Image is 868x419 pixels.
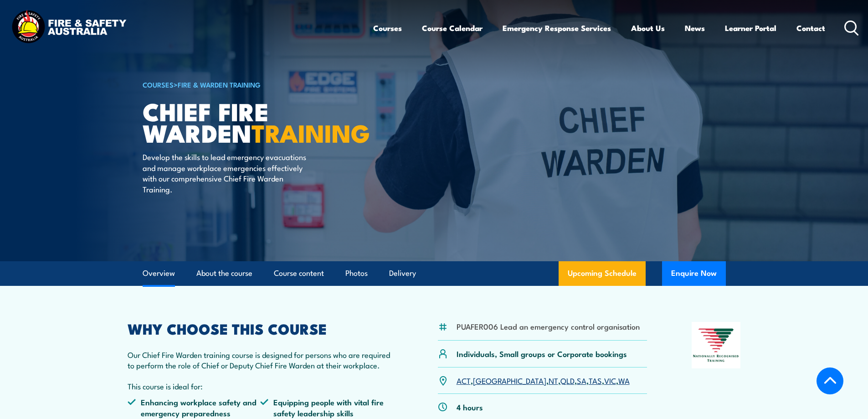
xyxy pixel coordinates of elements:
[143,100,368,143] h1: Chief Fire Warden
[457,375,630,386] p: , , , , , , ,
[143,79,174,89] a: COURSES
[631,16,665,40] a: About Us
[692,322,741,368] img: Nationally Recognised Training logo.
[345,261,368,285] a: Photos
[457,321,640,331] li: PUAFER006 Lead an emergency control organisation
[549,375,558,386] a: NT
[143,261,175,285] a: Overview
[196,261,252,285] a: About the course
[260,397,393,418] li: Equipping people with vital fire safety leadership skills
[685,16,705,40] a: News
[503,16,611,40] a: Emergency Response Services
[796,16,825,40] a: Contact
[252,113,370,151] strong: TRAINING
[143,151,309,194] p: Develop the skills to lead emergency evacuations and manage workplace emergencies effectively wit...
[618,375,630,386] a: WA
[457,348,627,359] p: Individuals, Small groups or Corporate bookings
[422,16,483,40] a: Course Calendar
[560,375,575,386] a: QLD
[274,261,324,285] a: Course content
[725,16,776,40] a: Learner Portal
[473,375,546,386] a: [GEOGRAPHIC_DATA]
[457,375,471,386] a: ACT
[559,261,646,286] a: Upcoming Schedule
[128,349,394,371] p: Our Chief Fire Warden training course is designed for persons who are required to perform the rol...
[373,16,402,40] a: Courses
[128,381,394,391] p: This course is ideal for:
[662,261,726,286] button: Enquire Now
[178,79,261,89] a: Fire & Warden Training
[389,261,416,285] a: Delivery
[457,402,483,412] p: 4 hours
[577,375,586,386] a: SA
[143,79,368,90] h6: >
[128,397,261,418] li: Enhancing workplace safety and emergency preparedness
[589,375,602,386] a: TAS
[128,322,394,335] h2: WHY CHOOSE THIS COURSE
[604,375,616,386] a: VIC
